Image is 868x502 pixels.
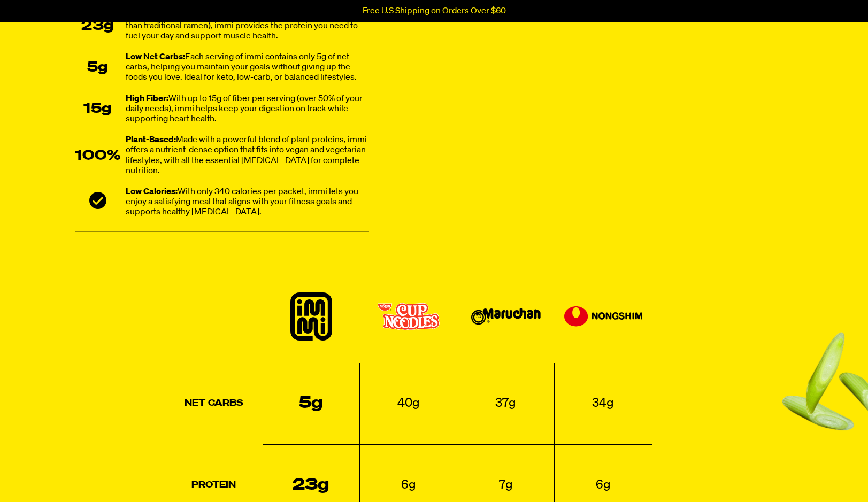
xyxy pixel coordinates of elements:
img: immi [290,292,332,341]
div: 100% [75,148,120,164]
div: With up to 15g of fiber per serving (over 50% of your daily needs), immi helps keep your digestio... [126,94,369,125]
div: 15g [75,102,120,118]
td: 40g [360,363,457,445]
strong: Low Net Carbs: [126,53,185,61]
td: 34g [555,363,652,445]
td: 37g [457,363,555,445]
img: Maruchan [471,308,541,325]
strong: Low Calories: [126,188,178,196]
div: 23g [75,19,120,35]
div: With only 340 calories per packet, immi lets you enjoy a satisfying meal that aligns with your fi... [126,187,369,218]
strong: Plant-Based: [126,136,176,145]
div: With up to 23g of protein per serving (4x more than traditional ramen), immi provides the protein... [126,11,369,42]
p: Free U.S Shipping on Orders Over $60 [363,6,506,16]
div: Made with a powerful blend of plant proteins, immi offers a nutrient-dense option that fits into ... [126,136,369,177]
img: Nongshim [564,306,642,327]
th: Net Carbs [165,363,263,445]
td: 5g [263,363,360,445]
div: Each serving of immi contains only 5g of net carbs, helping you maintain your goals without givin... [126,52,369,83]
img: Cup Noodles [378,303,440,330]
iframe: Marketing Popup [5,453,113,497]
div: 5g [75,60,120,76]
strong: High Fiber: [126,95,168,103]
